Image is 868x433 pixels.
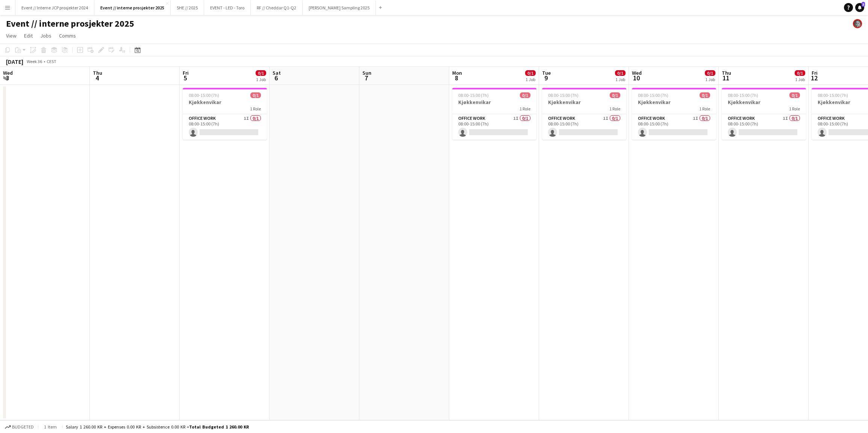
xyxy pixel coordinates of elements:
span: Jobs [40,32,52,39]
app-job-card: 08:00-15:00 (7h)0/1Kjøkkenvikar1 RoleOffice work1I0/108:00-15:00 (7h) [452,88,536,140]
div: 1 Job [526,77,535,82]
span: 0/1 [256,70,266,76]
div: CEST [47,59,56,64]
span: 8 [451,74,462,82]
span: 1 Role [250,106,261,112]
h3: Kjøkkenvikar [632,99,716,106]
span: 3 [862,2,865,7]
span: 7 [361,74,371,82]
span: 0/1 [615,70,626,76]
span: Fri [183,69,189,76]
div: 1 Job [615,77,625,82]
span: 1 item [41,424,59,430]
span: Comms [59,32,76,39]
span: 08:00-15:00 (7h) [818,92,848,98]
span: Edit [24,32,33,39]
span: 0/1 [250,92,261,98]
span: Wed [632,69,642,76]
span: Budgeted [12,424,34,430]
h3: Kjøkkenvikar [183,99,267,106]
span: 1 Role [789,106,800,112]
a: View [3,31,20,41]
button: Event // Interne JCP prosjekter 2024 [15,0,94,15]
span: 0/1 [610,92,620,98]
span: 0/1 [700,92,710,98]
span: 0/1 [705,70,715,76]
button: [PERSON_NAME] Sampling 2025 [303,0,376,15]
span: 12 [810,74,818,82]
a: Comms [56,31,79,41]
span: Fri [812,69,818,76]
a: Jobs [37,31,55,41]
button: EVENT - LED - Toro [204,0,251,15]
button: Budgeted [4,423,35,431]
app-job-card: 08:00-15:00 (7h)0/1Kjøkkenvikar1 RoleOffice work1I0/108:00-15:00 (7h) [183,88,267,140]
app-card-role: Office work1I0/108:00-15:00 (7h) [452,114,536,140]
span: Mon [452,69,462,76]
span: 08:00-15:00 (7h) [548,92,579,98]
button: RF // Cheddar Q1-Q2 [251,0,303,15]
h3: Kjøkkenvikar [452,99,536,106]
span: 08:00-15:00 (7h) [728,92,758,98]
h1: Event // interne prosjekter 2025 [6,18,134,29]
button: Event // interne prosjekter 2025 [94,0,171,15]
h3: Kjøkkenvikar [542,99,626,106]
app-card-role: Office work1I0/108:00-15:00 (7h) [542,114,626,140]
app-card-role: Office work1I0/108:00-15:00 (7h) [183,114,267,140]
div: Salary 1 260.00 KR + Expenses 0.00 KR + Subsistence 0.00 KR = [66,424,249,430]
span: 1 Role [609,106,620,112]
span: 4 [92,74,102,82]
a: Edit [21,31,36,41]
span: 0/1 [789,92,800,98]
span: 6 [271,74,281,82]
div: 1 Job [705,77,715,82]
app-job-card: 08:00-15:00 (7h)0/1Kjøkkenvikar1 RoleOffice work1I0/108:00-15:00 (7h) [722,88,806,140]
button: SHE // 2025 [171,0,204,15]
span: 1 Role [699,106,710,112]
span: 11 [721,74,731,82]
div: 1 Job [256,77,266,82]
span: 0/1 [525,70,536,76]
span: 0/1 [795,70,805,76]
span: 5 [182,74,189,82]
div: [DATE] [6,58,23,65]
h3: Kjøkkenvikar [722,99,806,106]
span: Wed [3,69,13,76]
span: 3 [2,74,13,82]
span: 08:00-15:00 (7h) [189,92,219,98]
span: 10 [631,74,642,82]
div: 1 Job [795,77,805,82]
app-job-card: 08:00-15:00 (7h)0/1Kjøkkenvikar1 RoleOffice work1I0/108:00-15:00 (7h) [542,88,626,140]
app-job-card: 08:00-15:00 (7h)0/1Kjøkkenvikar1 RoleOffice work1I0/108:00-15:00 (7h) [632,88,716,140]
span: Total Budgeted 1 260.00 KR [189,424,249,430]
span: Week 36 [25,59,44,64]
app-card-role: Office work1I0/108:00-15:00 (7h) [632,114,716,140]
app-card-role: Office work1I0/108:00-15:00 (7h) [722,114,806,140]
span: Sat [273,69,281,76]
span: 9 [541,74,551,82]
a: 3 [855,3,864,12]
span: 08:00-15:00 (7h) [458,92,489,98]
span: Sun [362,69,371,76]
app-user-avatar: Julie Minken [853,19,862,28]
span: 08:00-15:00 (7h) [638,92,668,98]
span: 0/1 [520,92,530,98]
span: Tue [542,69,551,76]
span: 1 Role [520,106,530,112]
span: Thu [93,69,102,76]
span: Thu [722,69,731,76]
span: View [6,32,17,39]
